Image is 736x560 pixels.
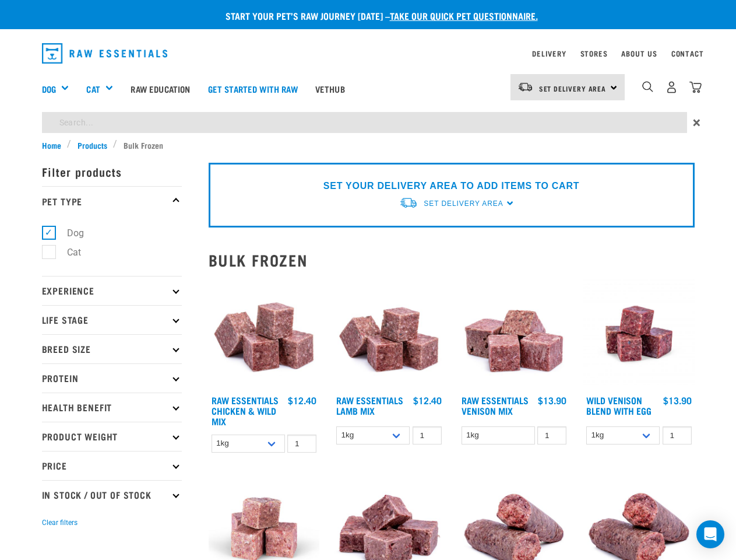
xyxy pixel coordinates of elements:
div: $13.90 [538,395,566,405]
a: About Us [621,51,657,55]
a: Wild Venison Blend with Egg [586,397,652,413]
span: Home [42,139,61,151]
a: Raw Essentials Venison Mix [462,397,529,413]
a: Dog [42,82,56,96]
div: $12.40 [288,395,316,405]
img: Raw Essentials Logo [42,43,168,64]
h2: Bulk Frozen [209,251,695,269]
p: Product Weight [42,422,182,451]
p: Life Stage [42,305,182,334]
nav: dropdown navigation [33,38,704,68]
a: Home [42,139,68,151]
p: SET YOUR DELIVERY AREA TO ADD ITEMS TO CART [323,179,579,193]
img: van-moving.png [399,197,418,209]
img: 1113 RE Venison Mix 01 [459,278,570,390]
nav: breadcrumbs [42,139,695,151]
p: Protein [42,363,182,393]
div: Open Intercom Messenger [696,520,724,548]
p: Experience [42,276,182,305]
p: Filter products [42,157,182,186]
a: take our quick pet questionnaire. [390,13,538,18]
a: Delivery [532,51,566,55]
span: Products [78,139,107,151]
a: Raw Education [122,65,199,112]
a: Get started with Raw [199,65,307,112]
img: user.png [665,81,678,93]
a: Cat [86,82,100,96]
span: × [693,112,700,133]
input: 1 [537,426,566,444]
div: $12.40 [413,395,442,405]
div: $13.90 [663,395,692,405]
a: Contact [671,51,704,55]
a: Vethub [307,65,354,112]
p: Pet Type [42,186,182,215]
a: Products [71,139,113,151]
label: Cat [48,245,86,260]
img: ?1041 RE Lamb Mix 01 [333,278,445,390]
input: 1 [413,426,442,444]
a: Stores [580,51,608,55]
span: Set Delivery Area [539,86,607,90]
input: Search... [42,112,687,133]
p: Health Benefit [42,393,182,422]
a: Raw Essentials Lamb Mix [336,397,403,413]
button: Clear filters [42,517,78,528]
span: Set Delivery Area [424,199,503,208]
img: Venison Egg 1616 [583,278,695,390]
img: Pile Of Cubed Chicken Wild Meat Mix [209,278,320,390]
p: In Stock / Out Of Stock [42,480,182,509]
label: Dog [48,226,89,240]
img: home-icon@2x.png [689,81,702,93]
img: home-icon-1@2x.png [642,81,653,92]
p: Price [42,451,182,480]
input: 1 [287,435,316,453]
input: 1 [663,426,692,444]
a: Raw Essentials Chicken & Wild Mix [212,397,279,423]
p: Breed Size [42,334,182,363]
img: van-moving.png [517,82,533,92]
